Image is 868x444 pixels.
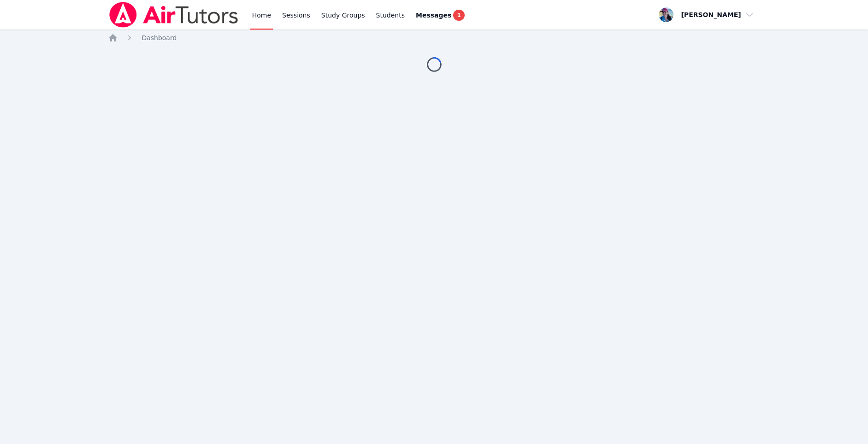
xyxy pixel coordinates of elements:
[108,33,759,42] nav: Breadcrumb
[453,10,464,21] span: 1
[142,33,177,42] a: Dashboard
[142,34,177,41] span: Dashboard
[108,2,239,28] img: Air Tutors
[416,11,451,20] span: Messages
